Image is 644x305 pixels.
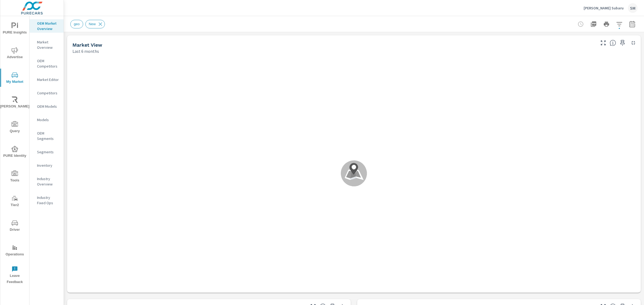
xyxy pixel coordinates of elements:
[601,19,612,29] button: Print Report
[599,39,608,47] button: Make Fullscreen
[37,176,59,187] p: Industry Overview
[2,266,28,285] span: Leave Feedback
[30,175,64,188] div: Industry Overview
[37,58,59,69] p: OEM Competitors
[0,16,29,287] div: nav menu
[2,96,28,110] span: [PERSON_NAME]
[30,57,64,70] div: OEM Competitors
[37,39,59,50] p: Market Overview
[71,22,83,26] span: geo
[37,131,59,141] p: OEM Segments
[37,195,59,206] p: Industry Fixed Ops
[627,19,638,29] button: Select Date Range
[37,21,59,31] p: OEM Market Overview
[30,148,64,156] div: Segments
[30,89,64,97] div: Competitors
[588,19,599,29] button: "Export Report to PDF"
[2,23,28,36] span: PURE Insights
[2,170,28,184] span: Tools
[629,39,638,47] button: Minimize Widget
[37,90,59,96] p: Competitors
[30,19,64,33] div: OEM Market Overview
[30,76,64,84] div: Market Editor
[2,146,28,159] span: PURE Identity
[30,116,64,124] div: Models
[30,102,64,110] div: OEM Models
[2,220,28,233] span: Driver
[37,117,59,122] p: Models
[37,163,59,168] p: Inventory
[30,194,64,207] div: Industry Fixed Ops
[37,77,59,82] p: Market Editor
[86,22,99,26] span: New
[37,104,59,109] p: OEM Models
[614,19,625,29] button: Apply Filters
[37,149,59,155] p: Segments
[85,20,105,28] div: New
[2,244,28,258] span: Operations
[2,72,28,85] span: My Market
[610,40,616,46] span: Find the biggest opportunities in your market for your inventory. Understand by postal code where...
[584,6,624,10] p: [PERSON_NAME] Subaru
[72,42,102,48] h5: Market View
[2,121,28,134] span: Query
[72,48,99,54] p: Last 6 months
[30,38,64,51] div: Market Overview
[628,3,638,13] div: SM
[30,129,64,143] div: OEM Segments
[30,161,64,169] div: Inventory
[2,47,28,60] span: Advertise
[2,195,28,208] span: Tier2
[618,39,627,47] span: Save this to your personalized report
